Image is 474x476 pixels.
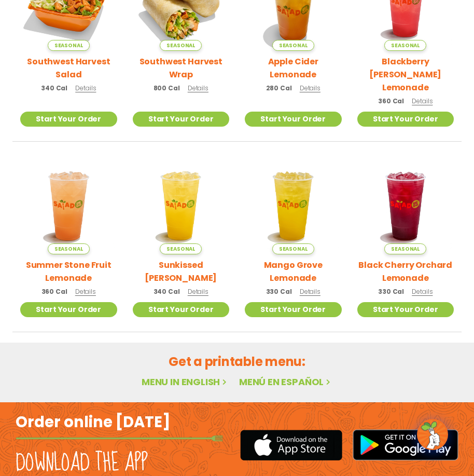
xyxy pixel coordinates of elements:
span: 360 Cal [41,287,67,296]
span: 800 Cal [154,84,180,93]
h2: Blackberry [PERSON_NAME] Lemonade [357,55,454,94]
span: Details [188,84,208,92]
span: Seasonal [48,243,90,254]
a: Start Your Order [20,302,117,317]
a: Start Your Order [133,112,230,127]
img: Product photo for Mango Grove Lemonade [245,157,342,254]
span: 330 Cal [378,287,404,296]
a: Start Your Order [357,112,454,127]
h2: Southwest Harvest Wrap [133,55,230,81]
span: Details [188,287,208,296]
span: 340 Cal [41,84,67,93]
img: appstore [240,428,342,462]
span: Details [300,84,320,92]
a: Menu in English [142,375,229,388]
a: Start Your Order [133,302,230,317]
span: Details [412,287,433,296]
a: Start Your Order [20,112,117,127]
span: 340 Cal [154,287,180,296]
h2: Mango Grove Lemonade [245,259,342,284]
span: Seasonal [48,40,90,51]
span: Seasonal [272,243,314,254]
h2: Order online [DATE] [16,413,171,432]
h2: Get a printable menu: [12,352,462,371]
h2: Summer Stone Fruit Lemonade [20,259,117,284]
h2: Sunkissed [PERSON_NAME] [133,259,230,284]
span: Seasonal [160,243,202,254]
img: fork [16,436,223,441]
img: Product photo for Black Cherry Orchard Lemonade [357,157,454,254]
img: Product photo for Summer Stone Fruit Lemonade [20,157,117,254]
span: 330 Cal [266,287,292,296]
a: Start Your Order [245,302,342,317]
span: Seasonal [272,40,314,51]
a: Start Your Order [245,112,342,127]
h2: Apple Cider Lemonade [245,55,342,81]
span: Seasonal [384,40,426,51]
span: Seasonal [160,40,202,51]
a: Menú en español [239,375,332,388]
h2: Black Cherry Orchard Lemonade [357,259,454,284]
span: Details [75,287,96,296]
h2: Southwest Harvest Salad [20,55,117,81]
span: Seasonal [384,243,426,254]
img: google_play [353,429,458,460]
span: Details [300,287,320,296]
img: Product photo for Sunkissed Yuzu Lemonade [133,157,230,254]
span: Details [412,97,433,105]
span: Details [75,84,96,92]
span: 280 Cal [266,84,292,93]
span: 360 Cal [378,97,404,106]
a: Start Your Order [357,302,454,317]
img: wpChatIcon [418,420,447,449]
